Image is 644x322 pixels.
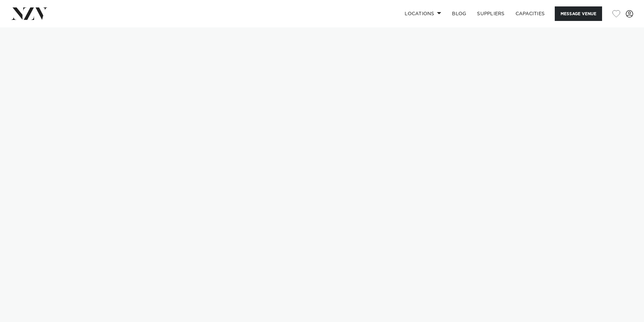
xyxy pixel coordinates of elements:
a: Capacities [510,6,550,21]
a: BLOG [447,6,472,21]
a: SUPPLIERS [472,6,510,21]
img: nzv-logo.png [11,7,48,20]
a: Locations [399,6,447,21]
button: Message Venue [555,6,602,21]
